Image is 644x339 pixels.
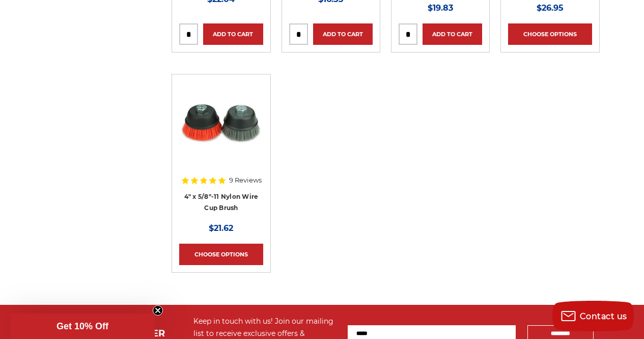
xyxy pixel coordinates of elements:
a: Add to Cart [203,23,263,45]
span: Get 10% Off [57,321,108,331]
a: 4" x 5/8"-11 Nylon Wire Cup Brush [184,193,259,212]
span: $26.95 [537,3,564,13]
span: $21.62 [209,223,233,233]
img: 4" x 5/8"-11 Nylon Wire Cup Brushes [180,82,262,163]
span: 9 Reviews [229,177,262,184]
span: Contact us [580,311,627,321]
div: Get 10% OffClose teaser [10,314,155,339]
button: Contact us [552,301,634,331]
span: $19.83 [428,3,453,13]
a: Choose Options [508,23,592,45]
a: Choose Options [179,244,263,265]
button: Close teaser [153,305,163,316]
a: 4" x 5/8"-11 Nylon Wire Cup Brushes [179,82,263,165]
a: Add to Cart [423,23,482,45]
a: Add to Cart [313,23,373,45]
